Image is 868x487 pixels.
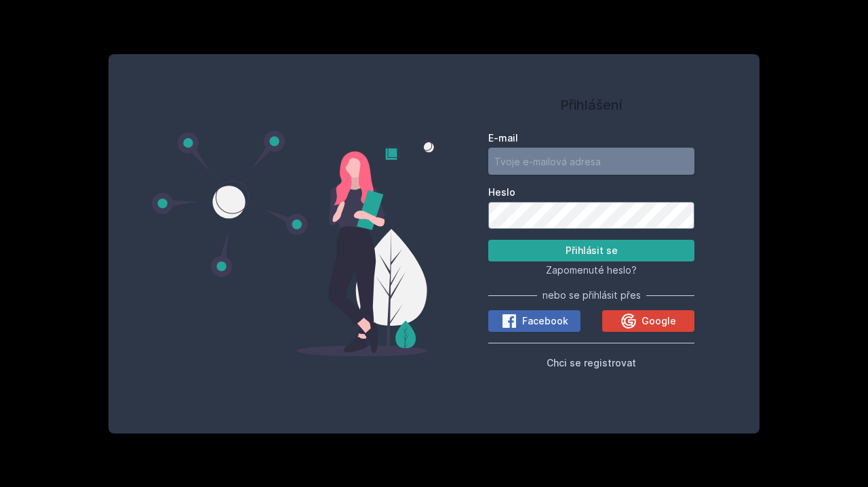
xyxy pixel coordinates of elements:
span: Zapomenuté heslo? [546,264,637,276]
h1: Přihlášení [488,95,694,115]
button: Chci se registrovat [547,354,636,370]
span: Facebook [522,314,568,328]
span: Chci se registrovat [547,357,636,368]
label: Heslo [488,186,694,199]
span: Google [642,314,676,328]
button: Facebook [488,310,580,332]
input: Tvoje e-mailová adresa [488,148,694,175]
span: nebo se přihlásit přes [542,289,641,302]
button: Google [602,310,694,332]
label: E-mail [488,131,694,145]
button: Přihlásit se [488,240,694,261]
